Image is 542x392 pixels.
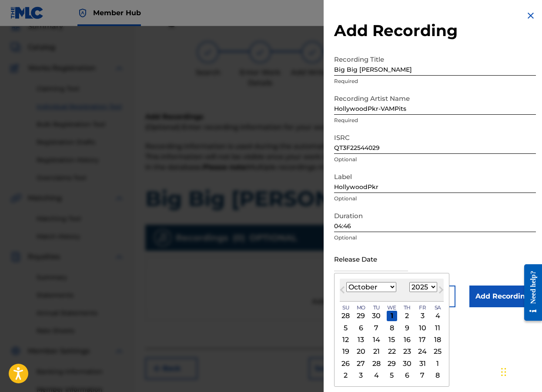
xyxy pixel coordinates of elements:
[402,358,412,369] div: Choose Thursday, October 30th, 2025
[499,350,542,392] iframe: Chat Widget
[387,335,397,345] div: Choose Wednesday, October 15th, 2025
[334,116,536,124] p: Required
[417,346,428,357] div: Choose Friday, October 24th, 2025
[387,346,397,357] div: Choose Wednesday, October 22nd, 2025
[432,346,443,357] div: Choose Saturday, October 25th, 2025
[371,358,381,369] div: Choose Tuesday, October 28th, 2025
[432,358,443,369] div: Choose Saturday, November 1st, 2025
[341,346,351,357] div: Choose Sunday, October 19th, 2025
[357,304,365,312] span: Mo
[432,322,443,333] div: Choose Saturday, October 11th, 2025
[335,285,349,299] button: Previous Month
[402,370,412,381] div: Choose Thursday, November 6th, 2025
[334,273,449,387] div: Choose Date
[387,358,397,369] div: Choose Wednesday, October 29th, 2025
[417,335,428,345] div: Choose Friday, October 17th, 2025
[334,77,536,85] p: Required
[432,335,443,345] div: Choose Saturday, October 18th, 2025
[387,304,396,312] span: We
[402,311,412,321] div: Choose Thursday, October 2nd, 2025
[371,335,381,345] div: Choose Tuesday, October 14th, 2025
[93,8,141,18] span: Member Hub
[417,322,428,333] div: Choose Friday, October 10th, 2025
[334,21,536,40] h2: Add Recording
[417,370,428,381] div: Choose Friday, November 7th, 2025
[371,346,381,357] div: Choose Tuesday, October 21st, 2025
[518,257,542,327] iframe: Resource Center
[340,310,444,381] div: Month October, 2025
[341,311,351,321] div: Choose Sunday, September 28th, 2025
[435,304,441,312] span: Sa
[501,359,506,385] div: Drag
[356,370,366,381] div: Choose Monday, November 3rd, 2025
[341,370,351,381] div: Choose Sunday, November 2nd, 2025
[432,311,443,321] div: Choose Saturday, October 4th, 2025
[342,304,349,312] span: Su
[387,311,397,321] div: Choose Wednesday, October 1st, 2025
[373,304,380,312] span: Tu
[334,234,536,242] p: Optional
[417,358,428,369] div: Choose Friday, October 31st, 2025
[417,311,428,321] div: Choose Friday, October 3rd, 2025
[371,322,381,333] div: Choose Tuesday, October 7th, 2025
[356,358,366,369] div: Choose Monday, October 27th, 2025
[404,304,411,312] span: Th
[341,335,351,345] div: Choose Sunday, October 12th, 2025
[402,346,412,357] div: Choose Thursday, October 23rd, 2025
[371,311,381,321] div: Choose Tuesday, September 30th, 2025
[334,156,536,163] p: Optional
[434,285,448,299] button: Next Month
[341,322,351,333] div: Choose Sunday, October 5th, 2025
[356,346,366,357] div: Choose Monday, October 20th, 2025
[432,370,443,381] div: Choose Saturday, November 8th, 2025
[387,322,397,333] div: Choose Wednesday, October 8th, 2025
[387,370,397,381] div: Choose Wednesday, November 5th, 2025
[356,322,366,333] div: Choose Monday, October 6th, 2025
[334,195,536,203] p: Optional
[371,370,381,381] div: Choose Tuesday, November 4th, 2025
[10,7,44,19] img: MLC Logo
[419,304,426,312] span: Fr
[402,322,412,333] div: Choose Thursday, October 9th, 2025
[341,358,351,369] div: Choose Sunday, October 26th, 2025
[356,335,366,345] div: Choose Monday, October 13th, 2025
[77,8,88,18] img: Top Rightsholder
[402,335,412,345] div: Choose Thursday, October 16th, 2025
[356,311,366,321] div: Choose Monday, September 29th, 2025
